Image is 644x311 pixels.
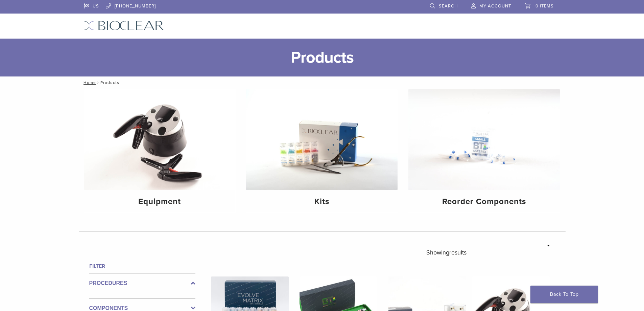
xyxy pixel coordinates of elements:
[408,89,560,190] img: Reorder Components
[530,286,598,303] a: Back To Top
[79,76,566,89] nav: Products
[246,89,398,190] img: Kits
[84,89,236,212] a: Equipment
[479,3,511,9] span: My Account
[535,3,554,9] span: 0 items
[89,262,195,270] h4: Filter
[408,89,560,212] a: Reorder Components
[84,89,236,190] img: Equipment
[84,21,164,30] img: Bioclear
[252,196,392,208] h4: Kits
[96,81,100,84] span: /
[426,245,467,260] p: Showing results
[414,196,554,208] h4: Reorder Components
[81,80,96,85] a: Home
[90,196,230,208] h4: Equipment
[246,89,398,212] a: Kits
[89,279,195,287] label: Procedures
[439,3,458,9] span: Search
